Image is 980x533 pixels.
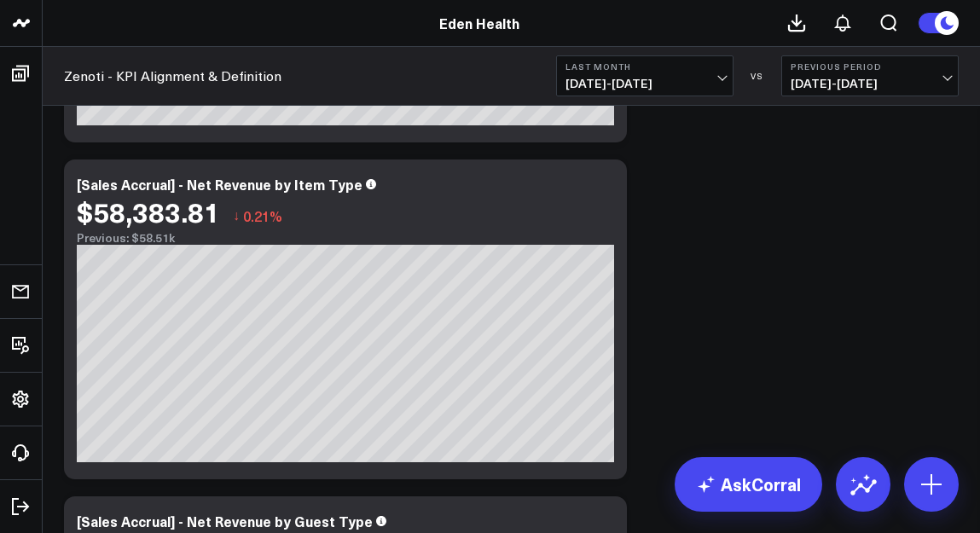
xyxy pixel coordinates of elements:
[77,175,362,194] div: [Sales Accrual] - Net Revenue by Item Type
[556,55,734,96] button: Last Month[DATE]-[DATE]
[77,231,614,245] div: Previous: $58.51k
[77,512,373,530] div: [Sales Accrual] - Net Revenue by Guest Type
[675,457,822,512] a: AskCorral
[439,14,519,32] a: Eden Health
[233,205,240,227] span: ↓
[791,77,949,90] span: [DATE] - [DATE]
[565,61,724,72] b: Last Month
[781,55,959,96] button: Previous Period[DATE]-[DATE]
[77,196,220,227] div: $58,383.81
[243,206,282,225] span: 0.21%
[565,77,724,90] span: [DATE] - [DATE]
[64,67,281,85] a: Zenoti - KPI Alignment & Definition
[742,71,773,81] div: VS
[791,61,949,72] b: Previous Period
